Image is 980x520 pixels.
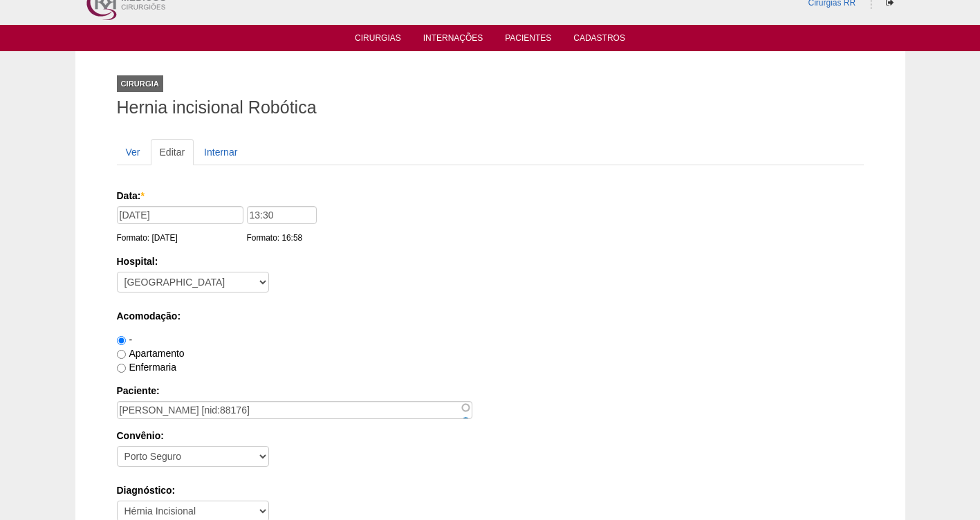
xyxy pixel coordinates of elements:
label: Convênio: [117,429,864,443]
label: Paciente: [117,384,864,398]
label: Apartamento [117,348,185,359]
a: Cadastros [573,33,625,47]
label: Enfermaria [117,362,176,373]
label: Diagnóstico: [117,483,864,497]
a: Editar [151,139,194,165]
label: - [117,334,133,345]
input: Apartamento [117,350,126,359]
a: Internações [423,33,483,47]
h1: Hernia incisional Robótica [117,99,864,116]
a: Cirurgias [355,33,401,47]
label: Data: [117,189,859,203]
div: Formato: [DATE] [117,231,247,245]
span: Este campo é obrigatório. [141,190,145,201]
div: Cirurgia [117,75,163,92]
label: Acomodação: [117,309,864,323]
a: Internar [195,139,246,165]
a: Ver [117,139,149,165]
div: Formato: 16:58 [247,231,320,245]
a: Pacientes [505,33,551,47]
input: - [117,336,126,345]
input: Enfermaria [117,364,126,373]
label: Hospital: [117,254,864,268]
